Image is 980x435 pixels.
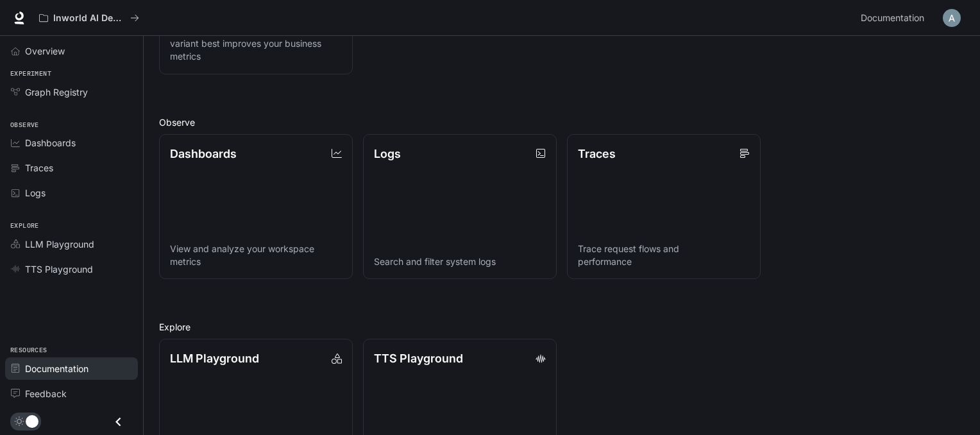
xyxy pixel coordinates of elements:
span: LLM Playground [25,237,94,251]
p: TTS Playground [374,350,463,367]
a: LogsSearch and filter system logs [363,134,557,280]
p: Trace request flows and performance [578,243,750,268]
a: LLM Playground [5,233,138,255]
span: Feedback [25,387,67,400]
a: Feedback [5,382,138,405]
a: DashboardsView and analyze your workspace metrics [159,134,353,280]
span: Graph Registry [25,85,88,99]
span: Dark mode toggle [26,414,38,428]
a: Documentation [5,357,138,380]
span: Overview [25,44,65,58]
a: Traces [5,157,138,179]
a: Logs [5,182,138,204]
p: Inworld AI Demos [53,13,125,24]
img: User avatar [943,9,961,27]
a: Overview [5,40,138,62]
p: Logs [374,145,401,162]
button: All workspaces [33,5,145,31]
a: Graph Registry [5,81,138,103]
p: Dashboards [170,145,237,162]
h2: Observe [159,115,965,129]
span: Traces [25,161,53,175]
p: Search and filter system logs [374,255,546,268]
span: Documentation [25,362,89,375]
p: Traces [578,145,616,162]
a: TTS Playground [5,258,138,280]
p: View and analyze your workspace metrics [170,243,342,268]
a: Documentation [856,5,934,31]
button: User avatar [939,5,965,31]
p: Run A/B tests and discover which variant best improves your business metrics [170,24,342,63]
span: TTS Playground [25,262,93,276]
a: TracesTrace request flows and performance [567,134,761,280]
a: Dashboards [5,132,138,154]
span: Dashboards [25,136,76,149]
span: Logs [25,186,46,200]
button: Close drawer [104,409,133,435]
span: Documentation [861,10,924,26]
h2: Explore [159,320,965,334]
p: LLM Playground [170,350,259,367]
